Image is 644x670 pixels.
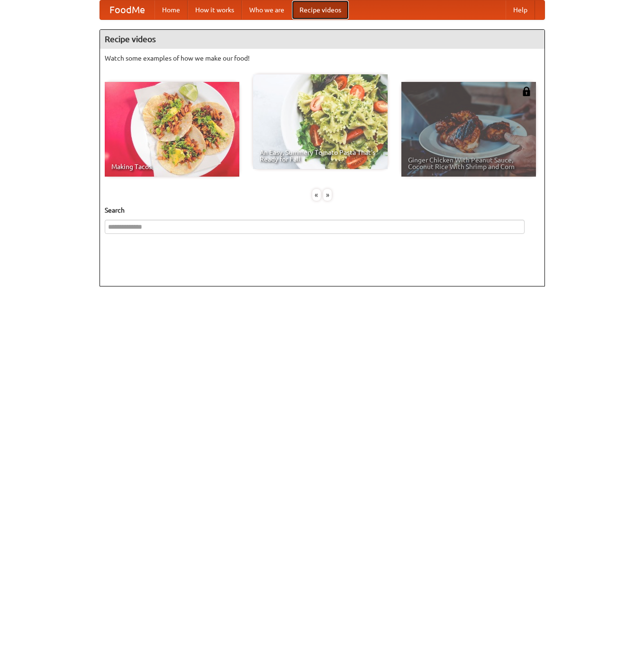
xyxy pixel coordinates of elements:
a: FoodMe [100,0,154,19]
a: An Easy, Summery Tomato Pasta That's Ready for Fall [253,74,388,169]
h5: Search [105,205,540,215]
div: » [323,189,332,201]
a: How it works [188,0,242,19]
a: Help [506,0,535,19]
a: Who we are [242,0,292,19]
a: Recipe videos [292,0,349,19]
p: Watch some examples of how we make our food! [105,54,540,63]
span: An Easy, Summery Tomato Pasta That's Ready for Fall [260,149,381,162]
img: 483408.png [522,87,531,96]
span: Making Tacos [111,163,233,170]
h4: Recipe videos [100,30,544,49]
div: « [312,189,321,201]
a: Home [154,0,188,19]
a: Making Tacos [105,82,239,177]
